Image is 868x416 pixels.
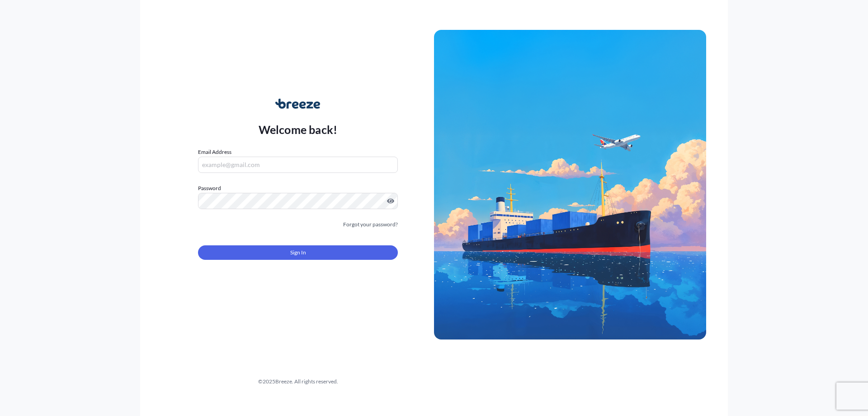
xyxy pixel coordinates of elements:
[162,377,434,386] div: © 2025 Breeze. All rights reserved.
[434,30,706,339] img: Ship illustration
[198,157,398,173] input: example@gmail.com
[259,122,338,137] p: Welcome back!
[198,148,231,157] label: Email Address
[343,220,398,229] a: Forgot your password?
[198,245,398,260] button: Sign In
[387,197,394,205] button: Show password
[198,184,398,193] label: Password
[290,248,306,257] span: Sign In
